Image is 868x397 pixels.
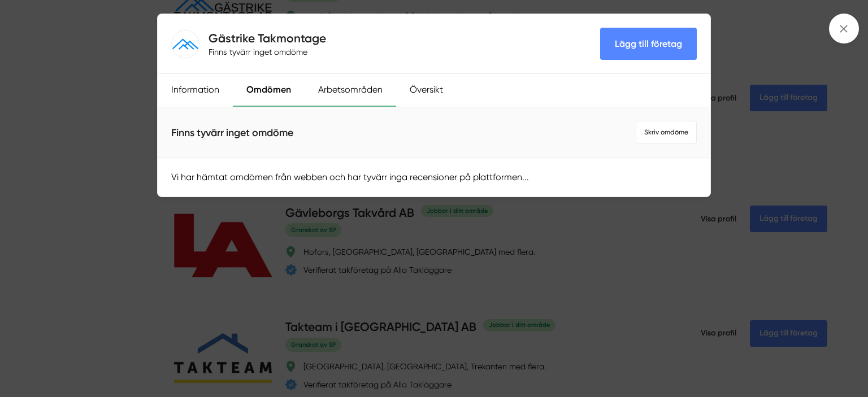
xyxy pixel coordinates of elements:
[158,158,710,196] div: Vi har hämtat omdömen från webben och har tyvärr inga recensioner på plattformen...
[209,46,307,58] span: Finns tyvärr inget omdöme
[396,74,457,107] div: Översikt
[158,74,233,107] div: Information
[209,30,326,46] h4: Gästrike Takmontage
[600,28,697,60] : Lägg till företag
[636,121,697,144] a: Skriv omdöme
[171,30,199,58] img: Gästrike Takmontage favikon
[233,74,305,107] div: Omdömen
[171,125,293,141] span: Finns tyvärr inget omdöme
[305,74,396,107] div: Arbetsområden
